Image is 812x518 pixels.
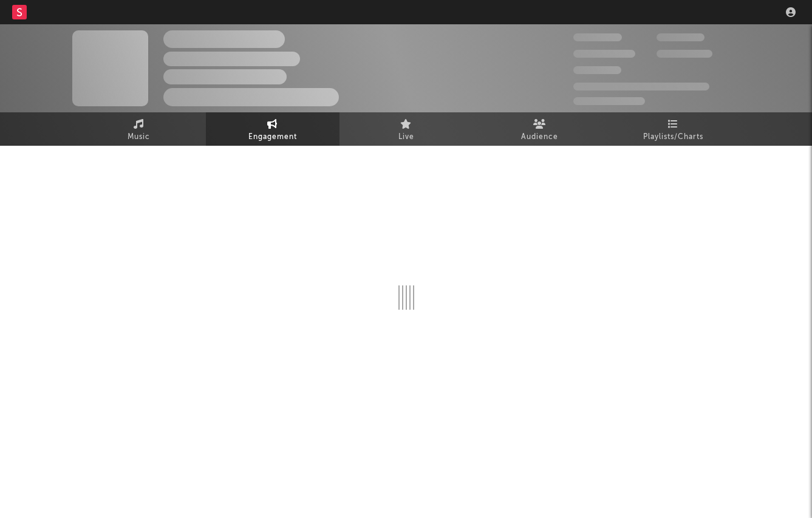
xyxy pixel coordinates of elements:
span: Live [398,130,414,145]
span: Audience [521,130,558,145]
span: Playlists/Charts [643,130,703,145]
a: Live [339,112,473,146]
a: Music [72,112,206,146]
a: Playlists/Charts [607,112,740,146]
span: 300,000 [573,33,622,41]
span: Engagement [248,130,297,145]
span: Music [128,130,150,145]
span: Jump Score: 85.0 [573,97,645,105]
span: 50,000,000 [573,50,635,58]
a: Audience [473,112,607,146]
span: 1,000,000 [657,50,712,58]
span: 100,000 [573,66,621,74]
span: 100,000 [657,33,705,41]
a: Engagement [206,112,339,146]
span: 50,000,000 Monthly Listeners [573,83,709,90]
